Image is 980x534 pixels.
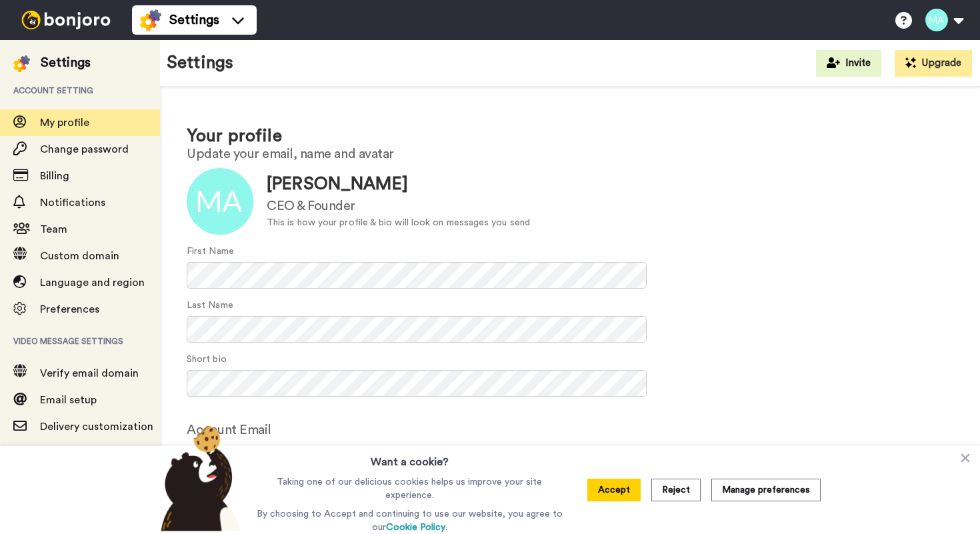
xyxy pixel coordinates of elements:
span: Settings [169,11,219,29]
span: Change password [40,144,129,155]
span: Custom domain [40,251,119,261]
div: Settings [41,53,91,72]
span: Email setup [40,395,97,405]
h3: Want a cookie? [371,446,449,470]
button: Upgrade [895,50,972,77]
span: Billing [40,171,69,181]
button: Manage preferences [711,479,821,501]
span: My profile [40,117,89,128]
h1: Your profile [187,127,953,146]
div: CEO & Founder [267,197,530,216]
span: Verify email domain [40,368,139,379]
span: Delivery customization [40,421,153,432]
span: Notifications [40,197,105,208]
h2: Update your email, name and avatar [187,147,953,161]
label: Short bio [187,353,227,367]
span: Preferences [40,304,99,315]
a: Cookie Policy [386,523,445,532]
button: Reject [651,479,701,501]
p: By choosing to Accept and continuing to use our website, you agree to our . [253,507,566,534]
img: bear-with-cookie.png [149,425,247,531]
span: Language and region [40,277,145,288]
div: [PERSON_NAME] [267,172,530,197]
img: settings-colored.svg [140,9,161,31]
label: First Name [187,245,234,259]
button: Invite [816,50,881,77]
label: Last Name [187,299,233,313]
p: Taking one of our delicious cookies helps us improve your site experience. [253,475,566,502]
img: settings-colored.svg [13,55,30,72]
span: Team [40,224,67,235]
label: Account Email [187,420,271,440]
button: Accept [587,479,641,501]
img: bj-logo-header-white.svg [16,11,116,29]
div: This is how your profile & bio will look on messages you send [267,216,530,230]
h1: Settings [167,53,233,73]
